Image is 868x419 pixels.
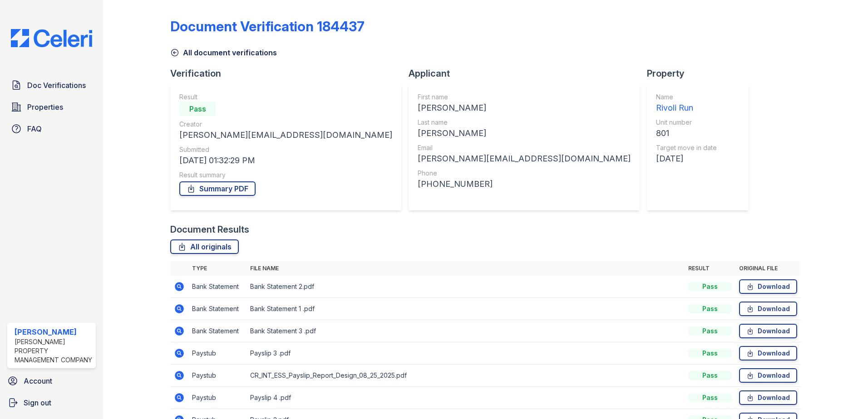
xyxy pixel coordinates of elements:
[418,93,631,102] div: First name
[170,18,365,34] div: Document Verification 184437
[735,261,801,276] th: Original file
[688,349,732,358] div: Pass
[739,324,797,338] a: Download
[170,223,249,236] div: Document Results
[418,143,631,152] div: Email
[656,152,717,165] div: [DATE]
[179,145,392,154] div: Submitted
[418,102,631,114] div: [PERSON_NAME]
[247,298,685,320] td: Bank Statement 1 .pdf
[188,365,247,387] td: Paystub
[656,102,717,114] div: Rivoli Run
[739,368,797,383] a: Download
[15,337,92,365] div: [PERSON_NAME] Property Management Company
[188,261,247,276] th: Type
[15,326,92,337] div: [PERSON_NAME]
[247,320,685,342] td: Bank Statement 3 .pdf
[656,127,717,140] div: 801
[7,76,96,94] a: Doc Verifications
[188,342,247,365] td: Paystub
[739,390,797,405] a: Download
[688,282,732,291] div: Pass
[179,102,216,116] div: Pass
[418,127,631,140] div: [PERSON_NAME]
[179,154,392,167] div: [DATE] 01:32:29 PM
[247,365,685,387] td: CR_INT_ESS_Payslip_Report_Design_08_25_2025.pdf
[4,394,99,412] a: Sign out
[688,304,732,313] div: Pass
[188,298,247,320] td: Bank Statement
[247,276,685,298] td: Bank Statement 2.pdf
[188,387,247,409] td: Paystub
[409,67,647,80] div: Applicant
[647,67,756,80] div: Property
[170,239,239,254] a: All originals
[179,120,392,129] div: Creator
[170,47,277,58] a: All document verifications
[418,169,631,178] div: Phone
[7,98,96,116] a: Properties
[179,129,392,141] div: [PERSON_NAME][EMAIL_ADDRESS][DOMAIN_NAME]
[418,152,631,165] div: [PERSON_NAME][EMAIL_ADDRESS][DOMAIN_NAME]
[4,29,99,47] img: CE_Logo_Blue-a8612792a0a2168367f1c8372b55b34899dd931a85d93a1a3d3e32e68fde9ad4.png
[24,375,52,386] span: Account
[179,93,392,102] div: Result
[830,383,859,410] iframe: chat widget
[188,320,247,342] td: Bank Statement
[688,393,732,402] div: Pass
[688,326,732,336] div: Pass
[27,102,63,112] span: Properties
[418,178,631,190] div: [PHONE_NUMBER]
[24,397,51,408] span: Sign out
[418,118,631,127] div: Last name
[247,342,685,365] td: Payslip 3 .pdf
[188,276,247,298] td: Bank Statement
[27,80,86,91] span: Doc Verifications
[179,181,256,196] a: Summary PDF
[170,67,409,80] div: Verification
[656,93,717,102] div: Name
[179,171,392,180] div: Result summary
[27,123,42,134] span: FAQ
[656,93,717,114] a: Name Rivoli Run
[739,302,797,316] a: Download
[656,118,717,127] div: Unit number
[685,261,735,276] th: Result
[7,120,96,138] a: FAQ
[739,279,797,294] a: Download
[4,372,99,390] a: Account
[656,143,717,152] div: Target move in date
[688,371,732,380] div: Pass
[247,261,685,276] th: File name
[247,387,685,409] td: Payslip 4 .pdf
[739,346,797,361] a: Download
